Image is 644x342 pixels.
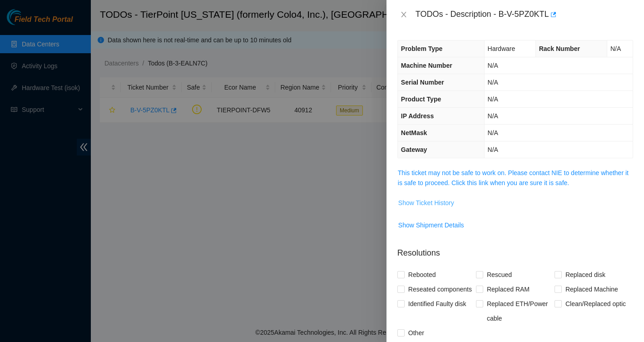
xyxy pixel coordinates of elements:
span: Hardware [488,45,515,52]
span: Rescued [483,267,515,282]
span: IP Address [401,112,434,120]
span: N/A [488,129,498,136]
span: Machine Number [401,62,452,69]
p: Resolutions [397,240,633,259]
span: Reseated components [405,282,476,297]
span: Replaced disk [562,267,609,282]
span: N/A [488,112,498,120]
button: Show Shipment Details [398,218,465,232]
span: Serial Number [401,79,444,86]
span: close [400,11,407,18]
span: Show Ticket History [398,198,454,208]
span: N/A [488,79,498,86]
span: Rebooted [405,267,440,282]
button: Show Ticket History [398,196,455,210]
span: Product Type [401,96,441,103]
span: N/A [488,62,498,69]
span: Replaced ETH/Power cable [483,297,555,326]
span: Replaced Machine [562,282,622,297]
span: N/A [488,96,498,103]
a: This ticket may not be safe to work on. Please contact NIE to determine whether it is safe to pro... [398,169,629,186]
span: Identified Faulty disk [405,297,470,311]
div: TODOs - Description - B-V-5PZ0KTL [416,7,633,22]
span: Problem Type [401,45,443,52]
span: Show Shipment Details [398,220,464,230]
span: Replaced RAM [483,282,533,297]
span: Rack Number [539,45,580,52]
span: Gateway [401,146,427,153]
span: NetMask [401,129,427,136]
button: Close [397,10,410,19]
span: Other [405,326,428,340]
span: N/A [610,45,621,52]
span: N/A [488,146,498,153]
span: Clean/Replaced optic [562,297,629,311]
